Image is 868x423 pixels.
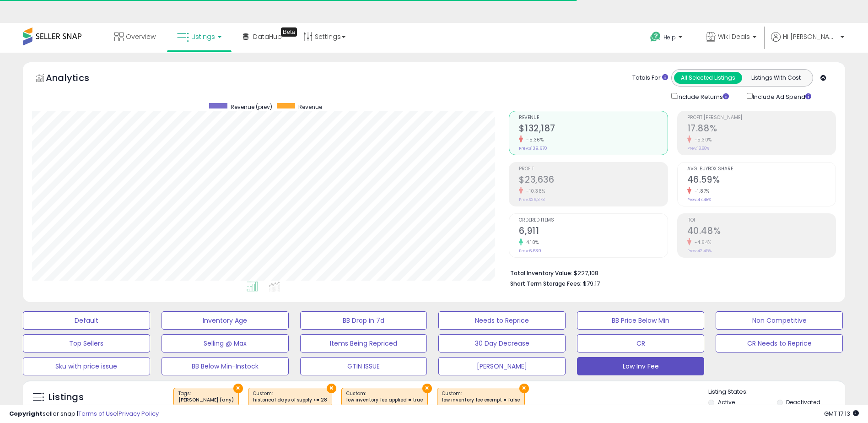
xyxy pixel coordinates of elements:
a: Privacy Policy [119,409,159,418]
li: $227,108 [510,267,829,278]
h2: 40.48% [687,226,836,238]
a: Listings [170,23,228,50]
h5: Listings [49,391,84,404]
i: Get Help [650,31,661,43]
div: historical days of supply <= 28 [253,397,327,403]
div: [PERSON_NAME] (any) [178,397,234,403]
button: BB Below Min-Instock [162,357,289,375]
b: Short Term Storage Fees: [510,280,582,287]
small: Prev: 18.88% [687,146,709,151]
button: CR Needs to Reprice [716,334,843,352]
div: Totals For [632,74,668,82]
span: Help [663,33,676,41]
span: ROI [687,218,836,223]
span: Custom: [442,390,520,404]
button: Items Being Repriced [300,334,427,352]
button: × [327,384,336,393]
span: DataHub [253,32,282,41]
small: Prev: $139,670 [519,146,547,151]
small: Prev: $26,373 [519,197,545,202]
a: Terms of Use [78,409,117,418]
a: DataHub [236,23,289,50]
span: Wiki Deals [718,32,750,41]
button: BB Price Below Min [577,311,704,330]
div: Tooltip anchor [281,27,297,37]
button: [PERSON_NAME] [438,357,566,375]
small: -1.87% [691,188,710,195]
small: 4.10% [523,239,539,246]
b: Total Inventory Value: [510,269,572,277]
h2: $132,187 [519,123,667,136]
span: Hi [PERSON_NAME] [783,32,838,41]
small: -5.36% [523,136,544,143]
span: Listings [191,32,215,41]
a: Overview [108,23,162,50]
button: CR [577,334,704,352]
small: Prev: 6,639 [519,248,541,254]
label: Active [718,398,735,406]
span: Custom: [346,390,423,404]
label: Deactivated [786,398,820,406]
small: Prev: 42.45% [687,248,712,254]
button: 30 Day Decrease [438,334,566,352]
a: Help [643,24,691,53]
h2: 6,911 [519,226,667,238]
button: Default [23,311,150,330]
span: $79.17 [583,279,600,288]
div: Include Ad Spend [740,91,826,102]
button: × [233,384,243,393]
a: Hi [PERSON_NAME] [771,32,844,53]
span: Overview [126,32,156,41]
button: Selling @ Max [162,334,289,352]
h2: $23,636 [519,174,667,187]
small: -4.64% [691,239,712,246]
strong: Copyright [9,409,43,418]
small: Prev: 47.48% [687,197,711,202]
button: Non Competitive [716,311,843,330]
small: -10.38% [523,188,545,195]
h5: Analytics [46,71,107,87]
span: Revenue [519,115,667,120]
button: All Selected Listings [674,72,742,84]
h2: 17.88% [687,123,836,136]
span: Profit [PERSON_NAME] [687,115,836,120]
button: Top Sellers [23,334,150,352]
span: Profit [519,167,667,172]
span: 2025-09-12 17:13 GMT [824,409,859,418]
button: BB Drop in 7d [300,311,427,330]
h2: 46.59% [687,174,836,187]
div: seller snap | | [9,410,159,418]
button: GTIN ISSUE [300,357,427,375]
div: Include Returns [664,91,740,102]
p: Listing States: [708,388,845,396]
a: Settings [297,23,352,50]
button: Low Inv Fee [577,357,704,375]
span: Revenue [298,103,322,111]
button: × [519,384,529,393]
small: -5.30% [691,136,712,143]
div: low inventory fee exempt = false [442,397,520,403]
button: × [422,384,432,393]
button: Sku with price issue [23,357,150,375]
span: Tags : [178,390,234,404]
span: Custom: [253,390,327,404]
button: Inventory Age [162,311,289,330]
button: Needs to Reprice [438,311,566,330]
span: Revenue (prev) [231,103,272,111]
span: Ordered Items [519,218,667,223]
button: Listings With Cost [742,72,810,84]
a: Wiki Deals [699,23,763,53]
div: low inventory fee applied = true [346,397,423,403]
span: Avg. Buybox Share [687,167,836,172]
